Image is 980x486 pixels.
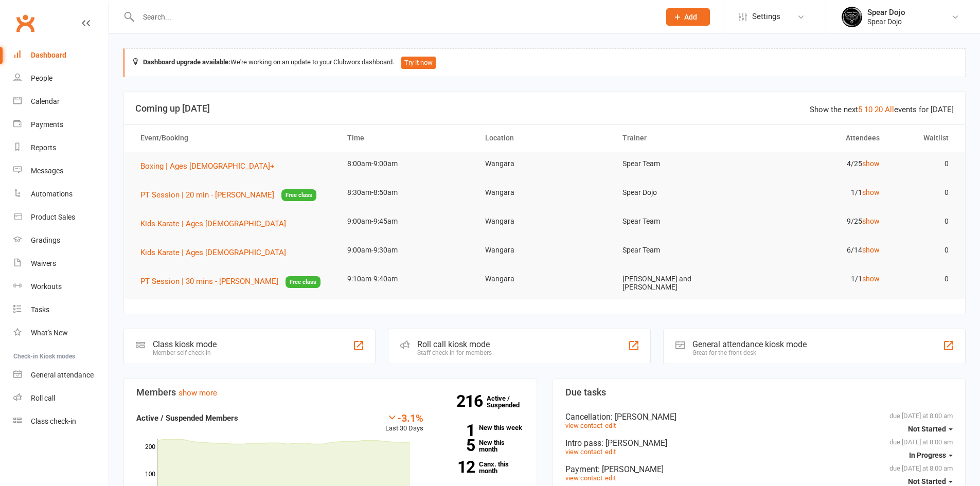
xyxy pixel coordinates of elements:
td: Wangara [476,152,614,176]
button: PT Session | 20 min - [PERSON_NAME]Free class [140,189,316,202]
td: 6/14 [751,238,889,262]
div: Reports [31,143,56,152]
td: Wangara [476,209,614,233]
a: Messages [13,159,109,183]
span: Free class [281,189,316,201]
td: 0 [889,267,958,291]
a: show [862,217,880,225]
td: 8:30am-8:50am [338,181,476,205]
th: Location [476,125,614,151]
span: PT Session | 30 mins - [PERSON_NAME] [140,277,278,286]
span: Settings [752,5,780,28]
td: Spear Team [613,238,751,262]
button: Add [666,8,710,26]
span: : [PERSON_NAME] [598,464,664,474]
a: edit [605,474,616,482]
td: 9:10am-9:40am [338,267,476,291]
a: 5 [858,105,862,114]
td: 0 [889,209,958,233]
th: Event/Booking [131,125,338,151]
div: Class check-in [31,417,76,425]
a: view contact [565,448,602,456]
div: Intro pass [565,438,953,448]
td: [PERSON_NAME] and [PERSON_NAME] [613,267,751,299]
div: Automations [31,190,73,198]
td: 9/25 [751,209,889,233]
div: Roll call kiosk mode [417,339,492,349]
td: Spear Dojo [613,181,751,205]
div: General attendance kiosk mode [692,339,807,349]
td: Wangara [476,181,614,205]
td: 4/25 [751,152,889,176]
a: show [862,188,880,196]
a: 10 [864,105,872,114]
div: Staff check-in for members [417,349,492,356]
td: 8:00am-9:00am [338,152,476,176]
th: Trainer [613,125,751,151]
a: show [862,275,880,283]
div: Great for the front desk [692,349,807,356]
div: Messages [31,167,63,175]
strong: 1 [439,423,475,438]
a: Dashboard [13,44,109,67]
img: thumb_image1623745760.png [842,7,862,27]
span: : [PERSON_NAME] [611,412,676,422]
div: Spear Dojo [867,8,905,17]
a: All [885,105,894,114]
td: 1/1 [751,267,889,291]
span: : [PERSON_NAME] [601,438,667,448]
a: Payments [13,113,109,136]
span: Boxing | Ages [DEMOGRAPHIC_DATA]+ [140,161,275,171]
td: 9:00am-9:45am [338,209,476,233]
td: 0 [889,152,958,176]
td: 9:00am-9:30am [338,238,476,262]
a: edit [605,448,616,456]
a: Tasks [13,298,109,321]
a: Gradings [13,229,109,252]
a: show [862,159,880,168]
th: Waitlist [889,125,958,151]
a: 20 [875,105,883,114]
a: show more [179,388,217,398]
a: Clubworx [12,10,38,36]
a: 1New this week [439,424,524,431]
a: edit [605,422,616,429]
strong: Dashboard upgrade available: [143,58,230,66]
a: view contact [565,474,602,482]
button: PT Session | 30 mins - [PERSON_NAME]Free class [140,275,320,288]
input: Search... [135,10,653,24]
div: People [31,74,52,82]
td: 0 [889,238,958,262]
div: Cancellation [565,412,953,422]
strong: 12 [439,459,475,475]
div: Class kiosk mode [153,339,217,349]
button: In Progress [909,446,953,464]
a: What's New [13,321,109,345]
a: Reports [13,136,109,159]
button: Boxing | Ages [DEMOGRAPHIC_DATA]+ [140,160,282,172]
span: Not Started [908,477,946,485]
a: view contact [565,422,602,429]
a: Calendar [13,90,109,113]
td: Spear Team [613,152,751,176]
a: Waivers [13,252,109,275]
span: Free class [286,276,320,288]
strong: 5 [439,438,475,453]
strong: 216 [456,393,487,409]
td: Wangara [476,267,614,291]
div: Dashboard [31,51,66,59]
button: Not Started [908,420,953,438]
span: Not Started [908,425,946,433]
a: 5New this month [439,439,524,453]
button: Kids Karate | Ages [DEMOGRAPHIC_DATA] [140,246,293,259]
span: PT Session | 20 min - [PERSON_NAME] [140,190,274,200]
button: Try it now [401,57,436,69]
div: Product Sales [31,213,75,221]
div: Gradings [31,236,60,244]
td: 0 [889,181,958,205]
button: Kids Karate | Ages [DEMOGRAPHIC_DATA] [140,218,293,230]
span: Add [684,13,697,21]
div: Waivers [31,259,56,267]
a: People [13,67,109,90]
strong: Active / Suspended Members [136,413,238,423]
